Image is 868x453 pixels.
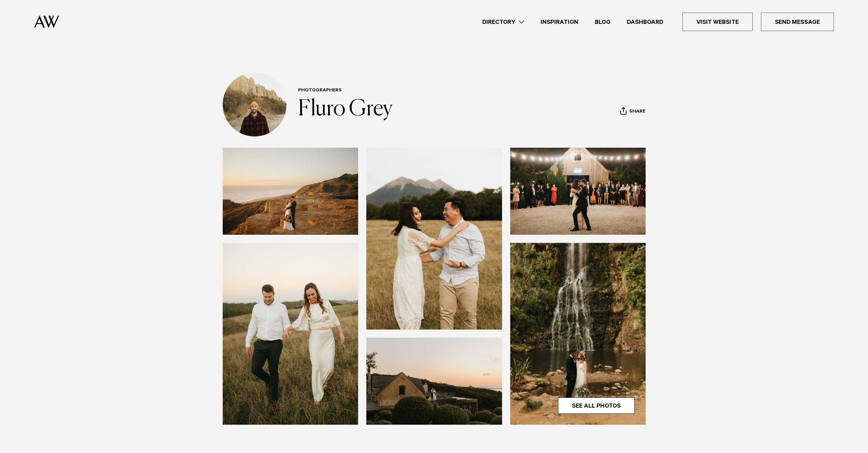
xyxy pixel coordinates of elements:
[558,397,635,414] a: See All Photos
[761,13,834,31] a: Send Message
[474,17,532,27] a: Directory
[298,98,392,120] a: Fluro Grey
[620,107,646,117] button: Share
[629,109,645,115] span: Share
[34,15,59,28] img: Auckland Weddings Logo
[587,17,619,27] a: Blog
[682,13,753,31] a: Visit Website
[532,17,587,27] a: Inspiration
[223,73,286,136] img: Profile Avatar
[298,88,342,93] a: Photographers
[619,17,672,27] a: Dashboard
